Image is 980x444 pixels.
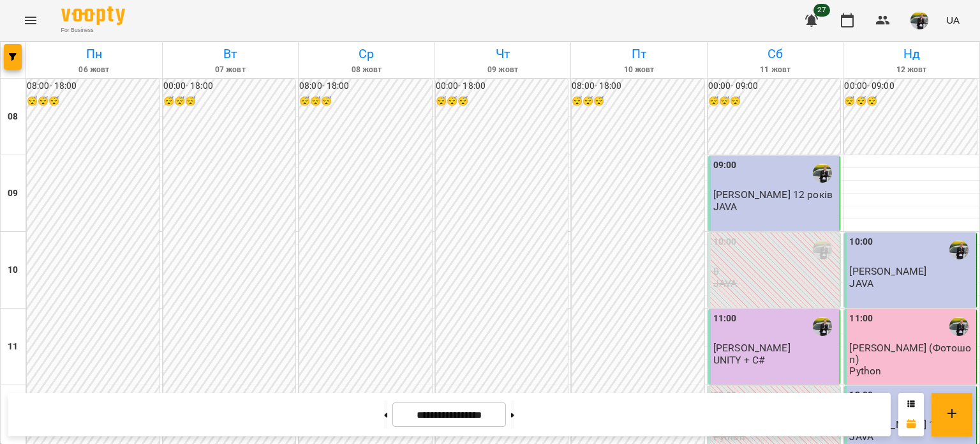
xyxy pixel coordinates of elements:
[572,95,704,109] h6: 😴😴😴
[61,26,125,34] span: For Business
[813,240,832,259] img: Антощук Артем
[436,95,568,109] h6: 😴😴😴
[28,44,160,64] h6: Пн
[713,158,737,172] label: 09:00
[709,64,842,76] h6: 11 жовт
[845,44,977,64] h6: Нд
[713,201,738,212] p: JAVA
[813,164,832,183] img: Антощук Артем
[163,79,296,93] h6: 00:00 - 18:00
[713,312,737,326] label: 11:00
[845,64,977,76] h6: 12 жовт
[573,64,705,76] h6: 10 жовт
[949,240,969,259] img: Антощук Артем
[28,64,160,76] h6: 06 жовт
[941,8,965,32] button: UA
[572,79,704,93] h6: 08:00 - 18:00
[910,11,928,29] img: a92d573242819302f0c564e2a9a4b79e.jpg
[27,95,160,109] h6: 😴😴😴
[709,44,842,64] h6: Сб
[844,95,977,109] h6: 😴😴😴
[8,187,18,201] h6: 09
[8,110,18,124] h6: 08
[436,79,568,93] h6: 00:00 - 18:00
[8,340,18,354] h6: 11
[713,235,737,249] label: 10:00
[437,64,569,76] h6: 09 жовт
[849,312,873,326] label: 11:00
[301,64,433,76] h6: 08 жовт
[713,266,838,277] p: 0
[165,64,297,76] h6: 07 жовт
[949,317,969,336] img: Антощук Артем
[713,278,738,289] p: JAVA
[713,188,833,201] span: [PERSON_NAME] 12 років
[437,44,569,64] h6: Чт
[165,44,297,64] h6: Вт
[27,79,160,93] h6: 08:00 - 18:00
[163,95,296,109] h6: 😴😴😴
[813,4,830,17] span: 27
[844,79,977,93] h6: 00:00 - 09:00
[299,79,432,93] h6: 08:00 - 18:00
[299,95,432,109] h6: 😴😴😴
[713,355,765,365] p: UNITY + C#
[573,44,705,64] h6: Пт
[61,6,125,25] img: Voopty Logo
[708,79,841,93] h6: 00:00 - 09:00
[8,263,18,277] h6: 10
[849,265,926,277] span: [PERSON_NAME]
[946,13,960,27] span: UA
[15,5,46,36] button: Menu
[849,235,873,249] label: 10:00
[708,95,841,109] h6: 😴😴😴
[813,317,832,336] img: Антощук Артем
[849,278,873,289] p: JAVA
[713,342,791,354] span: [PERSON_NAME]
[849,342,971,365] span: ⁨[PERSON_NAME] (Фотошоп)
[301,44,433,64] h6: Ср
[849,365,881,376] p: Python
